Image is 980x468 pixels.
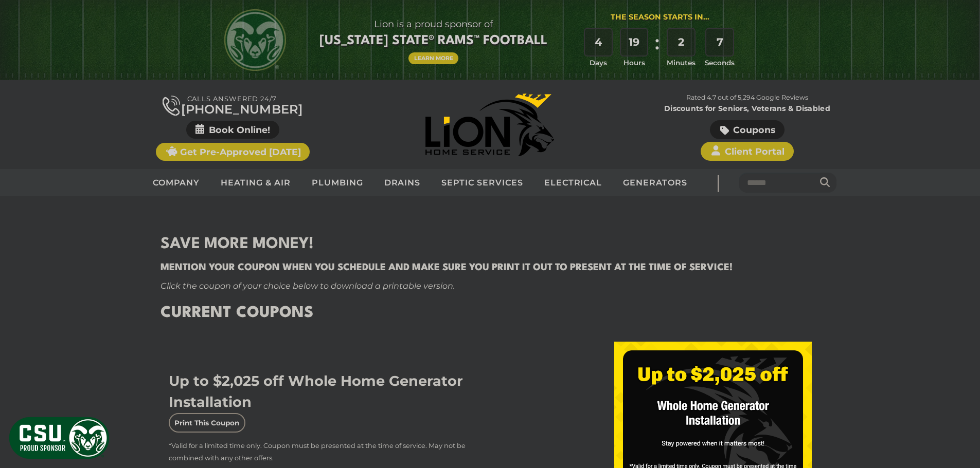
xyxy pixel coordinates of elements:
[163,93,302,116] a: [PHONE_NUMBER]
[585,29,612,55] div: 4
[590,58,607,68] span: Days
[408,52,459,64] a: Learn More
[8,416,111,460] img: CSU Sponsor Badge
[161,302,820,325] h2: Current Coupons
[169,442,466,462] span: *Valid for a limited time only. Coupon must be presented at the time of service. May not be combi...
[169,413,245,433] a: Print This Coupon
[701,142,793,161] a: Client Portal
[618,92,876,103] p: Rated 4.7 out of 5,294 Google Reviews
[319,16,547,32] span: Lion is a proud sponsor of
[623,58,645,68] span: Hours
[224,9,286,71] img: CSU Rams logo
[142,170,211,196] a: Company
[425,93,554,156] img: Lion Home Service
[161,237,314,252] strong: SAVE MORE MONEY!
[319,32,547,50] span: [US_STATE] State® Rams™ Football
[431,170,533,196] a: Septic Services
[161,260,820,275] h4: Mention your coupon when you schedule and make sure you print it out to present at the time of se...
[668,29,694,55] div: 2
[621,105,874,112] span: Discounts for Seniors, Veterans & Disabled
[710,120,784,139] a: Coupons
[156,143,310,161] a: Get Pre-Approved [DATE]
[301,170,374,196] a: Plumbing
[374,170,432,196] a: Drains
[667,58,696,68] span: Minutes
[161,281,455,291] em: Click the coupon of your choice below to download a printable version.
[210,170,301,196] a: Heating & Air
[621,29,648,55] div: 19
[611,12,709,23] div: The Season Starts in...
[534,170,613,196] a: Electrical
[706,29,733,55] div: 7
[698,169,739,196] div: |
[169,372,463,410] span: Up to $2,025 off Whole Home Generator Installation
[705,58,735,68] span: Seconds
[186,121,279,139] span: Book Online!
[652,29,662,68] div: :
[613,170,698,196] a: Generators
